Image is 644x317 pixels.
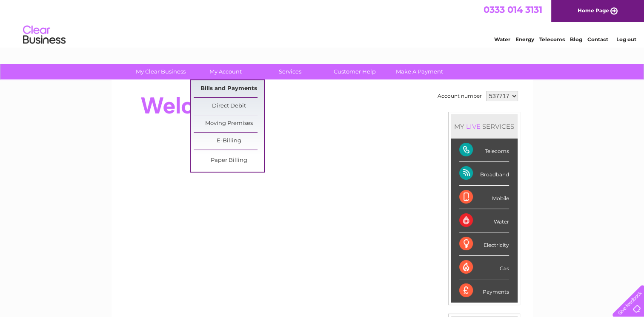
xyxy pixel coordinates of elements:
div: Clear Business is a trading name of Verastar Limited (registered in [GEOGRAPHIC_DATA] No. 3667643... [121,5,524,41]
a: My Account [190,64,260,79]
a: Blog [570,36,582,42]
a: 0333 014 3131 [484,4,542,15]
a: Paper Billing [194,152,264,169]
td: Account number [435,89,484,103]
a: Moving Premises [194,115,264,132]
div: LIVE [464,122,482,130]
div: Gas [459,256,509,279]
div: MY SERVICES [451,114,518,139]
img: logo.png [23,22,66,48]
a: Make A Payment [384,64,455,79]
a: My Clear Business [126,64,196,79]
a: E-Billing [194,133,264,150]
div: Telecoms [459,139,509,162]
a: Services [255,64,325,79]
a: Telecoms [539,36,565,42]
div: Electricity [459,232,509,256]
a: Customer Help [320,64,390,79]
a: Energy [515,36,534,42]
a: Bills and Payments [194,80,264,97]
div: Payments [459,279,509,302]
a: Water [494,36,510,42]
a: Contact [587,36,608,42]
a: Direct Debit [194,98,264,115]
div: Broadband [459,162,509,185]
div: Water [459,209,509,232]
div: Mobile [459,186,509,209]
a: Log out [616,36,636,42]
